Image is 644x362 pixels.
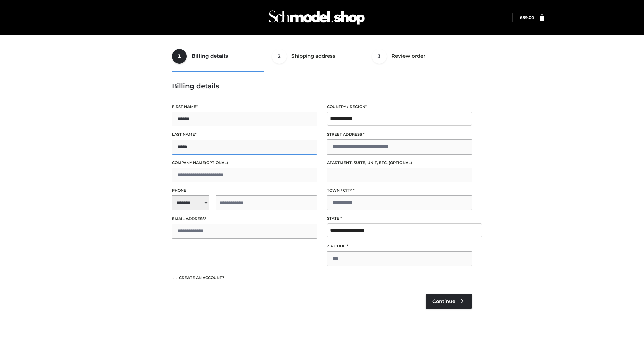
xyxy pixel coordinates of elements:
label: ZIP Code [327,243,472,249]
h3: Billing details [172,82,472,90]
bdi: 89.00 [520,15,534,20]
label: First name [172,104,317,110]
label: Phone [172,187,317,194]
label: Country / Region [327,104,472,110]
a: £89.00 [520,15,534,20]
span: Continue [432,298,455,304]
label: Last name [172,131,317,138]
label: Company name [172,160,317,166]
img: Schmodel Admin 964 [266,4,367,31]
a: Continue [426,294,472,309]
span: (optional) [205,160,228,165]
span: £ [520,15,522,20]
label: Street address [327,131,472,138]
span: Create an account? [179,275,224,280]
label: State [327,215,472,222]
label: Email address [172,216,317,222]
input: Create an account? [172,275,178,279]
span: (optional) [389,160,412,165]
label: Apartment, suite, unit, etc. [327,160,472,166]
label: Town / City [327,187,472,194]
